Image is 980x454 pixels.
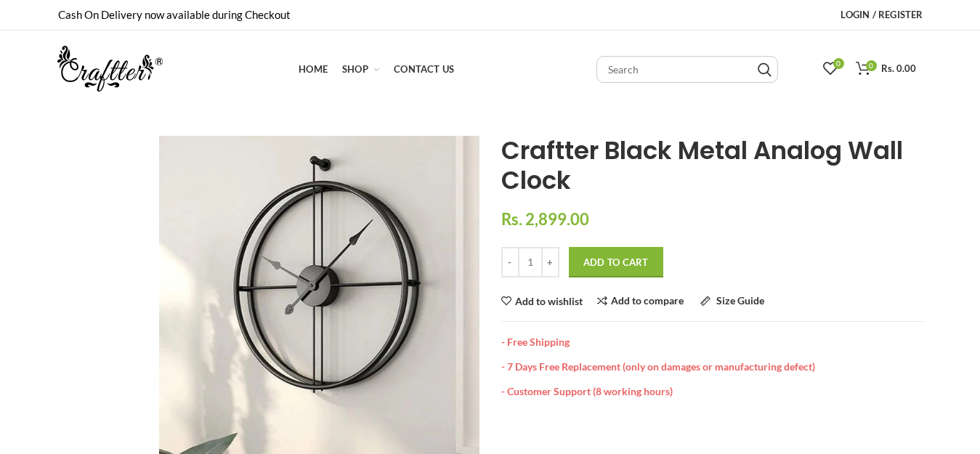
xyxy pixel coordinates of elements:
[501,247,519,277] input: -
[501,133,903,198] span: Craftter Black Metal Analog Wall Clock
[833,58,844,69] span: 0
[501,321,923,397] div: - Free Shipping - 7 Days Free Replacement (only on damages or manufacturing defect) - Customer Su...
[596,56,778,83] input: Search
[386,54,461,84] a: Contact Us
[716,294,764,307] span: Size Guide
[700,296,764,307] a: Size Guide
[849,54,923,84] a: 0 Rs. 0.00
[611,294,684,307] span: Add to compare
[291,54,335,84] a: Home
[866,60,877,71] span: 0
[501,209,589,229] span: Rs. 2,899.00
[57,46,163,92] img: craftter.com
[299,63,328,75] span: Home
[597,296,684,307] a: Add to compare
[583,256,649,268] span: Add to Cart
[881,62,916,74] span: Rs. 0.00
[841,9,923,20] span: Login / Register
[342,63,368,75] span: Shop
[335,54,386,84] a: Shop
[515,296,583,307] span: Add to wishlist
[501,296,583,307] a: Add to wishlist
[394,63,454,75] span: Contact Us
[541,247,559,277] input: +
[569,247,663,277] button: Add to Cart
[758,62,772,77] input: Search
[816,54,845,84] a: 0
